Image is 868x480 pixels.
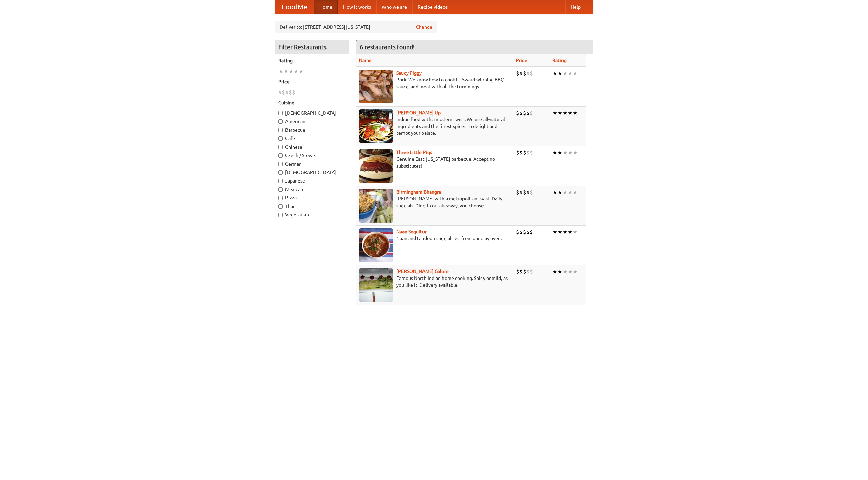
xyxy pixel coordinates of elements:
[278,89,282,96] li: $
[519,109,523,117] li: $
[314,0,338,14] a: Home
[530,228,533,236] li: $
[278,127,346,133] label: Barbecue
[557,268,563,275] li: ★
[359,70,393,103] img: saucy.jpg
[278,135,346,142] label: Cafe
[519,70,523,77] li: $
[568,70,573,77] li: ★
[359,268,393,302] img: currygalore.jpg
[396,229,427,234] a: Naan Sequitur
[573,189,578,196] li: ★
[278,169,346,176] label: [DEMOGRAPHIC_DATA]
[573,228,578,236] li: ★
[563,109,568,117] li: ★
[278,57,346,64] h5: Rating
[568,268,573,275] li: ★
[278,152,346,159] label: Czech / Slovak
[568,109,573,117] li: ★
[530,109,533,117] li: $
[526,149,530,156] li: $
[526,189,530,196] li: $
[573,149,578,156] li: ★
[360,44,415,50] ng-pluralize: 6 restaurants found!
[285,89,289,96] li: $
[396,189,441,195] a: Birmingham Bhangra
[552,149,557,156] li: ★
[552,109,557,117] li: ★
[278,160,346,167] label: German
[552,228,557,236] li: ★
[573,268,578,275] li: ★
[278,153,283,158] input: Czech / Slovak
[278,177,346,184] label: Japanese
[275,0,314,14] a: FoodMe
[523,70,526,77] li: $
[278,186,346,193] label: Mexican
[278,211,346,218] label: Vegetarian
[516,58,527,63] a: Price
[359,76,511,90] p: Pork. We know how to cook it. Award-winning BBQ sauce, and meat with all the trimmings.
[278,111,283,115] input: [DEMOGRAPHIC_DATA]
[552,70,557,77] li: ★
[299,68,304,75] li: ★
[396,150,432,155] a: Three Little Pigs
[530,149,533,156] li: $
[416,24,432,31] a: Change
[526,70,530,77] li: $
[359,116,511,136] p: Indian food with a modern twist. We use all-natural ingredients and the finest spices to delight ...
[278,187,283,192] input: Mexican
[278,194,346,201] label: Pizza
[338,0,376,14] a: How it works
[530,70,533,77] li: $
[359,275,511,288] p: Famous North Indian home cooking. Spicy or mild, as you like it. Delivery available.
[396,110,441,115] a: [PERSON_NAME] Up
[275,21,437,33] div: Deliver to: [STREET_ADDRESS][US_STATE]
[275,40,349,54] h4: Filter Restaurants
[278,128,283,132] input: Barbecue
[278,179,283,183] input: Japanese
[557,189,563,196] li: ★
[563,189,568,196] li: ★
[557,109,563,117] li: ★
[526,228,530,236] li: $
[278,203,346,210] label: Thai
[278,145,283,149] input: Chinese
[563,149,568,156] li: ★
[523,189,526,196] li: $
[516,189,519,196] li: $
[519,268,523,275] li: $
[557,228,563,236] li: ★
[359,109,393,143] img: curryup.jpg
[283,68,289,75] li: ★
[278,213,283,217] input: Vegetarian
[568,228,573,236] li: ★
[278,68,283,75] li: ★
[516,228,519,236] li: $
[563,268,568,275] li: ★
[523,228,526,236] li: $
[359,156,511,169] p: Genuine East [US_STATE] barbecue. Accept no substitutes!
[568,189,573,196] li: ★
[278,143,346,150] label: Chinese
[359,228,393,262] img: naansequitur.jpg
[530,189,533,196] li: $
[530,268,533,275] li: $
[557,149,563,156] li: ★
[573,109,578,117] li: ★
[278,196,283,200] input: Pizza
[396,70,422,76] a: Saucy Piggy
[519,189,523,196] li: $
[278,204,283,209] input: Thai
[552,268,557,275] li: ★
[565,0,586,14] a: Help
[552,58,567,63] a: Rating
[278,99,346,106] h5: Cuisine
[292,89,295,96] li: $
[526,109,530,117] li: $
[516,109,519,117] li: $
